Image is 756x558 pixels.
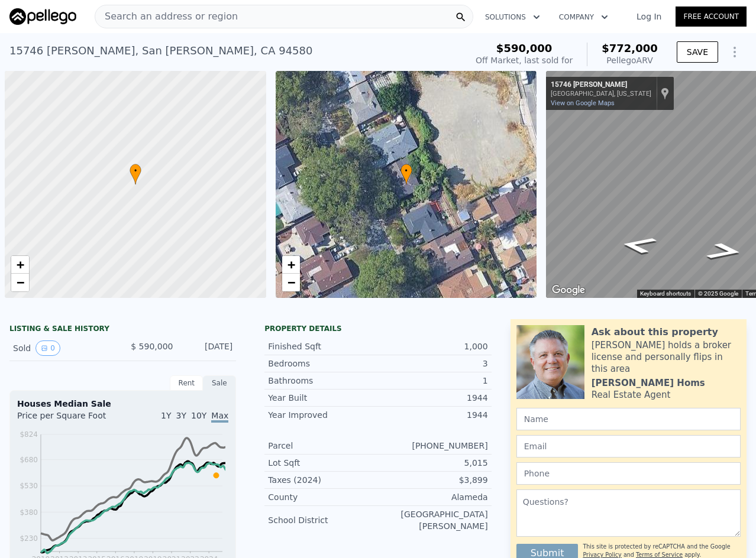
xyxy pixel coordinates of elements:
[549,283,588,298] a: Open this area in Google Maps (opens a new window)
[161,411,171,420] span: 1Y
[592,339,741,375] div: [PERSON_NAME] holds a broker license and personally flips in this area
[677,41,718,63] button: SAVE
[268,358,378,369] div: Bedrooms
[583,551,621,558] a: Privacy Policy
[723,40,747,64] button: Show Options
[268,440,378,452] div: Parcel
[592,389,671,401] div: Real Estate Agent
[131,342,173,351] span: $ 590,000
[551,99,615,107] a: View on Google Maps
[20,482,38,490] tspan: $530
[661,87,669,100] a: Show location on map
[287,275,295,290] span: −
[378,474,488,486] div: $3,899
[602,42,658,54] span: $772,000
[268,392,378,404] div: Year Built
[268,457,378,469] div: Lot Sqft
[9,8,76,25] img: Pellego
[282,274,300,291] a: Zoom out
[17,398,228,410] div: Houses Median Sale
[378,358,488,369] div: 3
[516,408,741,430] input: Name
[130,164,141,184] div: •
[20,508,38,517] tspan: $380
[550,7,618,28] button: Company
[95,9,238,24] span: Search an address or region
[282,256,300,274] a: Zoom in
[516,462,741,485] input: Phone
[13,340,114,356] div: Sold
[191,411,206,420] span: 10Y
[182,340,232,356] div: [DATE]
[636,551,683,558] a: Terms of Service
[676,7,747,27] a: Free Account
[378,440,488,452] div: [PHONE_NUMBER]
[20,456,38,464] tspan: $680
[130,166,141,176] span: •
[264,324,491,333] div: Property details
[378,409,488,421] div: 1944
[378,392,488,404] div: 1944
[268,491,378,503] div: County
[20,534,38,543] tspan: $230
[378,340,488,352] div: 1,000
[17,275,24,290] span: −
[35,340,60,356] button: View historical data
[602,54,658,66] div: Pellego ARV
[20,430,38,439] tspan: $824
[378,375,488,387] div: 1
[551,90,651,98] div: [GEOGRAPHIC_DATA], [US_STATE]
[11,274,29,291] a: Zoom out
[268,375,378,387] div: Bathrooms
[170,375,203,391] div: Rent
[549,283,588,298] img: Google
[476,54,573,66] div: Off Market, last sold for
[496,42,553,54] span: $590,000
[592,377,705,389] div: [PERSON_NAME] Homs
[203,375,236,391] div: Sale
[9,43,312,59] div: 15746 [PERSON_NAME] , San [PERSON_NAME] , CA 94580
[400,166,412,176] span: •
[378,491,488,503] div: Alameda
[622,11,676,22] a: Log In
[268,474,378,486] div: Taxes (2024)
[516,435,741,458] input: Email
[476,7,550,28] button: Solutions
[176,411,186,420] span: 3Y
[287,257,295,272] span: +
[378,508,488,532] div: [GEOGRAPHIC_DATA][PERSON_NAME]
[11,256,29,274] a: Zoom in
[551,80,651,90] div: 15746 [PERSON_NAME]
[605,232,673,258] path: Go Northwest, Paseo Largavista
[400,164,412,184] div: •
[9,324,236,336] div: LISTING & SALE HISTORY
[592,325,718,339] div: Ask about this property
[211,411,228,423] span: Max
[268,409,378,421] div: Year Improved
[698,290,738,297] span: © 2025 Google
[268,340,378,352] div: Finished Sqft
[268,514,378,526] div: School District
[17,410,123,429] div: Price per Square Foot
[378,457,488,469] div: 5,015
[17,257,24,272] span: +
[640,290,691,298] button: Keyboard shortcuts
